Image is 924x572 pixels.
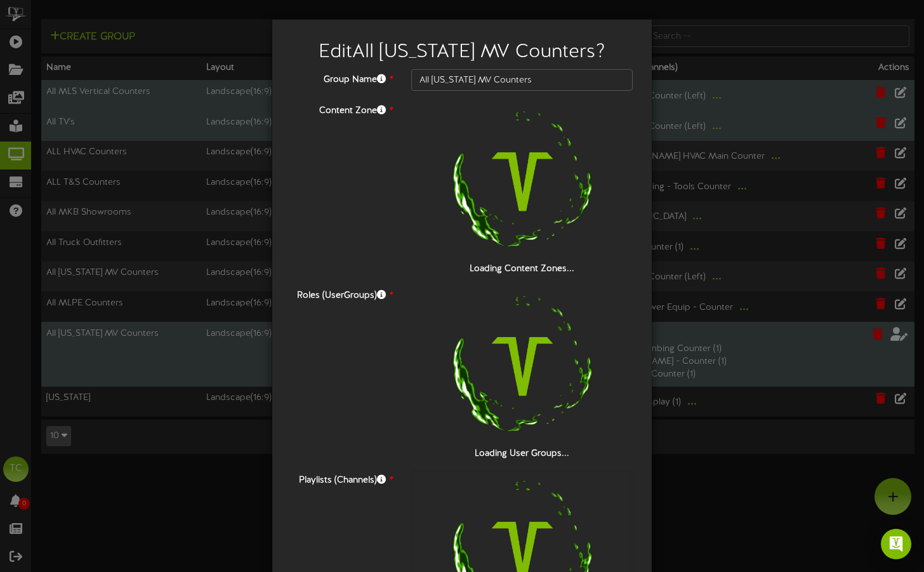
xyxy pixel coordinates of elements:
[282,470,402,487] label: Playlists (Channels)
[475,449,569,458] strong: Loading User Groups...
[291,42,633,63] h2: Edit All [US_STATE] MV Counters ?
[282,69,402,86] label: Group Name
[282,285,402,302] label: Roles (UserGroups)
[282,100,402,117] label: Content Zone
[881,529,911,559] div: Open Intercom Messenger
[441,285,604,448] img: loading-spinner-1.png
[470,264,574,274] strong: Loading Content Zones...
[411,69,633,91] input: Channel Group Name
[441,100,604,263] img: loading-spinner-1.png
